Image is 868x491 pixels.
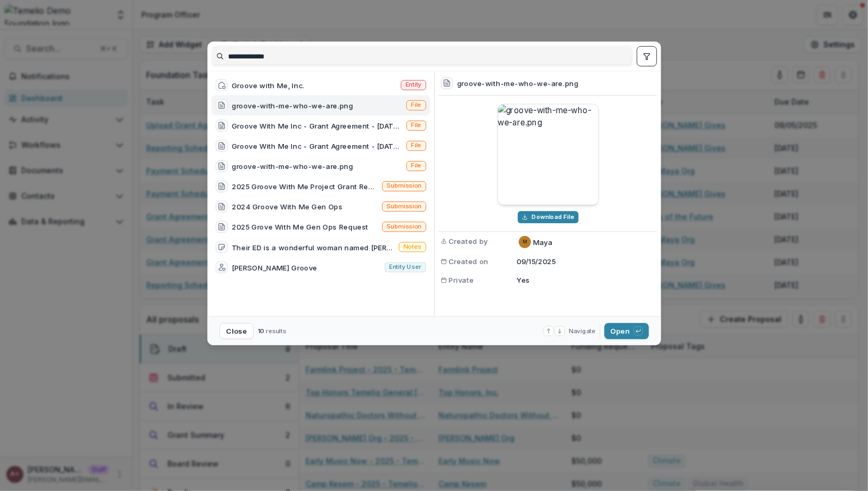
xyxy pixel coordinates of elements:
span: Private [449,275,474,285]
div: Their ED is a wonderful woman named [PERSON_NAME], she started Groove With Me almost [DATE] in [G... [232,242,395,252]
h3: groove-with-me-who-we-are.png [457,78,578,88]
div: Groove With Me Inc - Grant Agreement - [DATE].pdf [232,140,402,151]
span: Entity [405,81,421,89]
span: Submission [386,182,422,190]
button: Download groove-with-me-who-we-are.png [517,211,578,223]
div: 2024 Groove With Me Gen Ops [232,201,343,212]
p: Maya [533,236,552,247]
div: [PERSON_NAME] Groove [232,262,317,273]
img: groove-with-me-who-we-are.png [498,104,598,205]
div: Groove With Me Inc - Grant Agreement - [DATE].pdf [232,120,402,131]
p: Yes [517,275,655,285]
span: File [411,122,422,129]
div: Maya [523,240,527,244]
div: groove-with-me-who-we-are.png [232,100,353,111]
div: Groove with Me, Inc. [232,80,305,90]
span: File [411,162,422,170]
span: Entity user [389,264,422,271]
p: 09/15/2025 [517,256,655,267]
span: File [411,101,422,109]
button: Close [220,323,254,339]
span: Submission [386,202,422,210]
span: Submission [386,223,422,231]
span: Navigate [569,326,595,335]
span: Created by [449,236,487,247]
span: results [265,327,286,334]
button: toggle filters [636,46,656,66]
span: 10 [257,327,264,334]
div: 2025 Grove With Me Gen Ops Request [232,222,368,232]
div: groove-with-me-who-we-are.png [232,161,353,172]
span: Notes [403,243,421,251]
span: Created on [449,256,488,267]
span: File [411,142,422,149]
div: 2025 Groove With Me Project Grant Request [232,181,378,192]
button: Open [604,323,649,339]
